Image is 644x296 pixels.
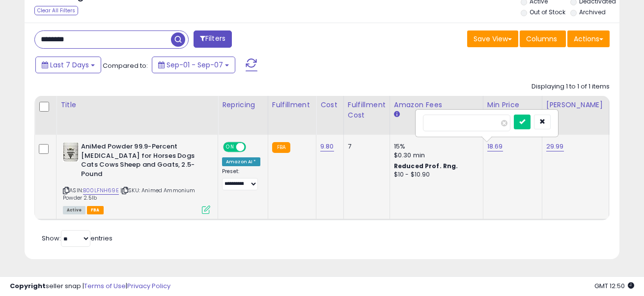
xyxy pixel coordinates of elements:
[222,100,264,110] div: Repricing
[167,60,223,70] span: Sep-01 - Sep-07
[152,57,235,73] button: Sep-01 - Sep-07
[320,100,339,110] div: Cost
[320,142,334,151] a: 9.80
[546,142,564,151] a: 29.99
[394,100,479,110] div: Amazon Fees
[348,100,386,120] div: Fulfillment Cost
[222,157,260,166] div: Amazon AI *
[81,142,200,181] b: AniMed Powder 99.9-Percent [MEDICAL_DATA] for Horses Dogs Cats Cows Sheep and Goats, 2.5-Pound
[87,206,104,214] span: FBA
[272,142,290,153] small: FBA
[546,100,605,110] div: [PERSON_NAME]
[579,8,606,16] label: Archived
[532,82,610,91] div: Displaying 1 to 1 of 1 items
[10,281,46,291] strong: Copyright
[394,171,476,179] div: $10 - $10.90
[83,186,119,195] a: B00LFNH69E
[245,143,260,151] span: OFF
[526,34,557,44] span: Columns
[394,142,476,151] div: 15%
[34,6,78,15] div: Clear All Filters
[394,151,476,160] div: $0.30 min
[272,100,312,110] div: Fulfillment
[530,8,565,16] label: Out of Stock
[394,162,458,170] b: Reduced Prof. Rng.
[487,142,503,151] a: 18.69
[63,206,85,214] span: All listings currently available for purchase on Amazon
[10,282,170,291] div: seller snap | |
[348,142,382,151] div: 7
[63,142,79,162] img: 51YL4-tklNL._SL40_.jpg
[50,60,89,70] span: Last 7 Days
[467,30,518,47] button: Save View
[222,168,260,190] div: Preset:
[35,57,101,73] button: Last 7 Days
[520,30,566,47] button: Columns
[567,30,610,47] button: Actions
[42,234,112,243] span: Show: entries
[63,142,210,213] div: ASIN:
[63,186,196,201] span: | SKU: Animed Ammonium Powder 2.5lb
[103,61,148,70] span: Compared to:
[84,281,126,291] a: Terms of Use
[127,281,170,291] a: Privacy Policy
[394,110,400,119] small: Amazon Fees.
[487,100,538,110] div: Min Price
[224,143,236,151] span: ON
[594,281,634,291] span: 2025-09-15 12:50 GMT
[194,30,232,48] button: Filters
[60,100,214,110] div: Title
